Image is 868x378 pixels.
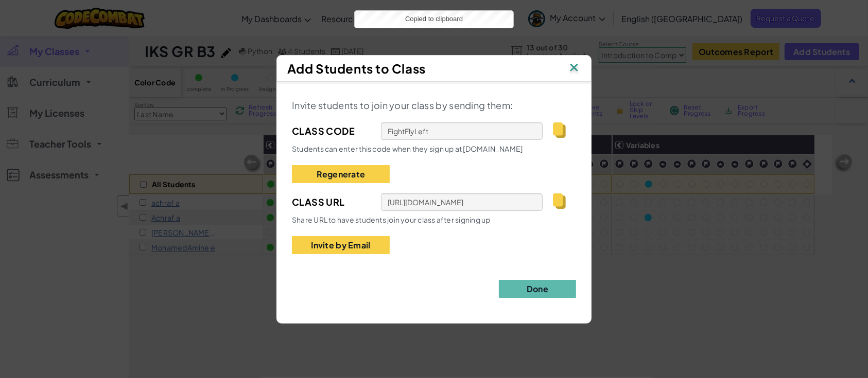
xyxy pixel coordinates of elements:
span: Share URL to have students join your class after signing up [292,215,491,224]
button: Done [499,280,576,298]
span: Add Students to Class [287,61,426,76]
span: Copied to clipboard [405,15,463,23]
span: Invite students to join your class by sending them: [292,99,513,111]
img: IconCopy.svg [553,193,566,209]
img: IconCopy.svg [553,122,566,138]
button: Regenerate [292,165,390,183]
span: Students can enter this code when they sign up at [DOMAIN_NAME] [292,144,523,153]
span: Class Url [292,194,371,210]
button: Invite by Email [292,236,390,254]
img: IconClose.svg [567,61,581,76]
span: Class Code [292,123,371,139]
